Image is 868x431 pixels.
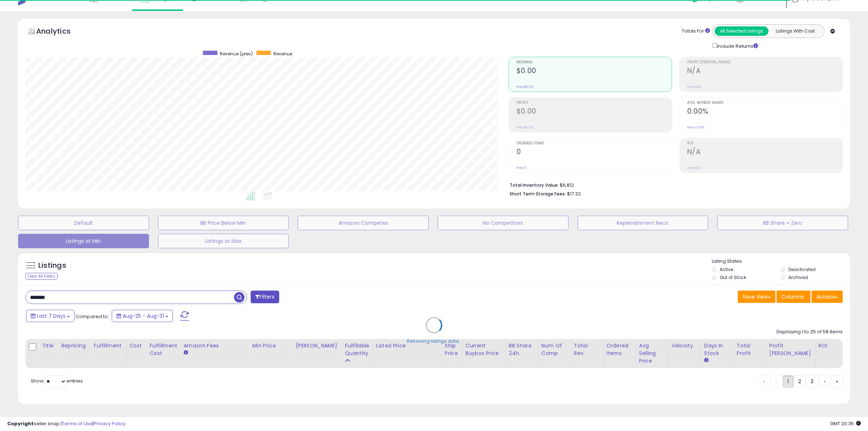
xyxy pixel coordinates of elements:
[516,166,527,170] small: Prev: 0
[510,182,559,188] b: Total Inventory Value:
[578,216,709,230] button: Replenishment Recs.
[516,107,672,117] h2: $0.00
[273,51,292,57] span: Revenue
[220,51,253,57] span: Revenue (prev)
[516,67,672,76] h2: $0.00
[18,234,149,248] button: Listings at Min
[516,85,533,89] small: Prev: $0.00
[510,191,566,197] b: Short Term Storage Fees:
[516,101,672,105] span: Profit
[687,85,701,89] small: Prev: N/A
[715,26,769,36] button: All Selected Listings
[687,107,842,117] h2: 0.00%
[36,26,85,38] h5: Analytics
[7,420,34,427] strong: Copyright
[516,125,533,130] small: Prev: $0.00
[687,67,842,76] h2: N/A
[298,216,429,230] button: Amazon Competes
[516,60,672,64] span: Revenue
[516,141,672,145] span: Ordered Items
[18,216,149,230] button: Default
[7,421,125,427] div: seller snap | |
[687,125,705,130] small: Prev: 0.00%
[158,216,289,230] button: BB Price Below Min
[438,216,569,230] button: No Competitors
[567,190,581,197] span: $17.32
[94,420,125,427] a: Privacy Policy
[682,28,710,35] div: Totals For
[768,26,822,36] button: Listings With Cost
[687,60,842,64] span: Profit [PERSON_NAME]
[717,216,848,230] button: BB Share = Zero
[510,180,837,189] li: $6,812
[407,338,461,344] div: Retrieving listings data..
[516,148,672,157] h2: 0
[707,42,767,50] div: Include Returns
[158,234,289,248] button: Listings at Max
[687,101,842,105] span: Avg. Buybox Share
[687,166,701,170] small: Prev: N/A
[62,420,93,427] a: Terms of Use
[830,420,861,427] span: 2025-09-8 20:35 GMT
[687,148,842,157] h2: N/A
[687,141,842,145] span: ROI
